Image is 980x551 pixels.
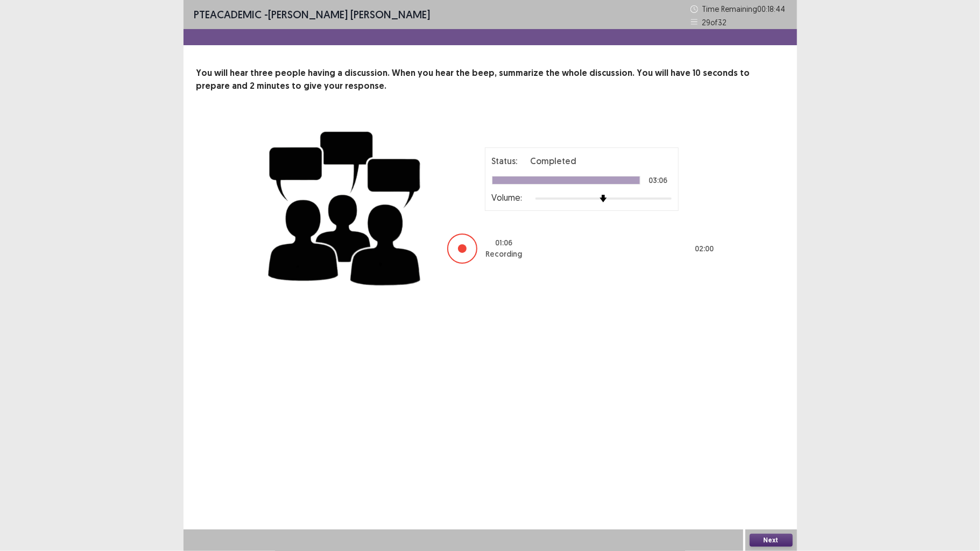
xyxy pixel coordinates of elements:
p: You will hear three people having a discussion. When you hear the beep, summarize the whole discu... [196,67,784,93]
p: Recording [486,249,523,260]
p: Time Remaining 00 : 18 : 44 [702,3,786,15]
img: group-discussion [264,118,426,294]
p: 01 : 06 [496,237,513,249]
p: - [PERSON_NAME] [PERSON_NAME] [194,6,431,23]
p: Volume: [492,191,523,204]
span: PTE academic [194,8,262,21]
p: Completed [531,154,577,167]
p: Status: [492,154,518,167]
button: Next [750,534,793,547]
p: 03:06 [648,176,667,184]
p: 29 of 32 [702,17,727,28]
p: 02 : 00 [695,243,714,255]
img: arrow-thumb [600,195,607,202]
